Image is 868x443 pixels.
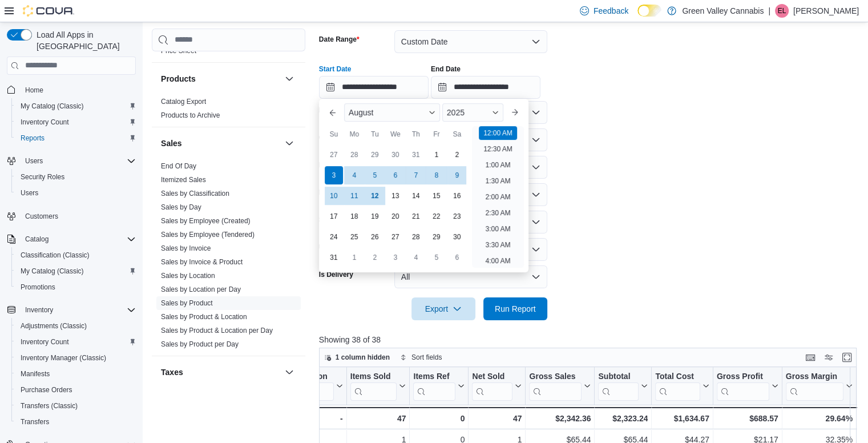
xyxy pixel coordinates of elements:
[11,114,140,130] button: Inventory Count
[411,353,442,362] span: Sort fields
[598,371,639,400] div: Subtotal
[21,83,48,97] a: Home
[152,44,305,62] div: Pricing
[448,207,466,225] div: day-23
[386,248,405,267] div: day-3
[161,176,206,184] a: Itemized Sales
[366,228,384,246] div: day-26
[23,5,74,17] img: Cova
[161,285,241,293] a: Sales by Location per Day
[161,162,196,170] a: End Of Day
[161,231,255,239] a: Sales by Employee (Tendered)
[25,212,58,221] span: Customers
[16,351,111,365] a: Inventory Manager (Classic)
[161,217,251,225] a: Sales by Employee (Created)
[768,4,770,18] p: |
[16,170,69,184] a: Security Roles
[336,353,390,362] span: 1 column hidden
[21,321,87,331] span: Adjustments (Classic)
[161,175,206,184] span: Itemized Sales
[161,111,220,120] span: Products to Archive
[804,351,817,364] button: Keyboard shortcuts
[407,248,425,267] div: day-4
[16,280,136,294] span: Promotions
[161,271,215,280] span: Sales by Location
[21,83,136,97] span: Home
[717,371,778,400] button: Gross Profit
[16,383,136,397] span: Purchase Orders
[275,371,333,400] div: Classification
[407,187,425,205] div: day-14
[448,187,466,205] div: day-16
[785,371,843,382] div: Gross Margin
[418,297,469,320] span: Export
[345,248,364,267] div: day-1
[21,188,38,198] span: Users
[407,146,425,164] div: day-31
[11,366,140,382] button: Manifests
[350,371,397,382] div: Items Sold
[655,371,700,382] div: Total Cost
[448,125,466,143] div: Sa
[775,4,789,18] div: Emily Leavoy
[472,126,524,268] ul: Time
[21,369,50,378] span: Manifests
[161,73,196,84] h3: Products
[21,232,53,246] button: Catalog
[448,146,466,164] div: day-2
[161,340,239,349] span: Sales by Product per Day
[16,99,88,113] a: My Catalog (Classic)
[16,415,54,429] a: Transfers
[161,203,201,212] span: Sales by Day
[21,154,136,168] span: Users
[386,125,405,143] div: We
[11,334,140,350] button: Inventory Count
[366,125,384,143] div: Tu
[506,103,524,122] button: Next month
[16,335,74,349] a: Inventory Count
[413,412,465,425] div: 0
[161,138,280,149] button: Sales
[431,76,540,99] input: Press the down key to open a popover containing a calendar.
[717,371,769,382] div: Gross Profit
[427,125,446,143] div: Fr
[161,244,211,252] a: Sales by Invoice
[161,340,239,348] a: Sales by Product per Day
[16,351,136,365] span: Inventory Manager (Classic)
[21,353,106,363] span: Inventory Manager (Classic)
[427,207,446,225] div: day-22
[448,248,466,267] div: day-6
[275,371,333,382] div: Classification
[21,283,55,292] span: Promotions
[717,412,778,425] div: $688.57
[319,270,353,279] label: Is Delivery
[407,207,425,225] div: day-21
[161,257,243,267] span: Sales by Invoice & Product
[529,371,582,382] div: Gross Sales
[25,156,43,166] span: Users
[11,185,140,201] button: Users
[21,337,69,347] span: Inventory Count
[350,371,406,400] button: Items Sold
[282,136,296,150] button: Sales
[161,299,213,307] a: Sales by Product
[320,351,394,364] button: 1 column hidden
[481,206,515,220] li: 2:30 AM
[349,108,374,117] span: August
[161,272,215,280] a: Sales by Location
[11,279,140,295] button: Promotions
[16,319,136,333] span: Adjustments (Classic)
[472,371,522,400] button: Net Sold
[161,162,196,171] span: End Of Day
[161,111,220,119] a: Products to Archive
[529,371,582,400] div: Gross Sales
[366,187,384,205] div: day-12
[161,189,229,198] span: Sales by Classification
[319,65,352,74] label: Start Date
[594,5,628,17] span: Feedback
[411,297,475,320] button: Export
[481,254,515,268] li: 4:00 AM
[598,371,639,382] div: Subtotal
[394,265,547,288] button: All
[16,280,60,294] a: Promotions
